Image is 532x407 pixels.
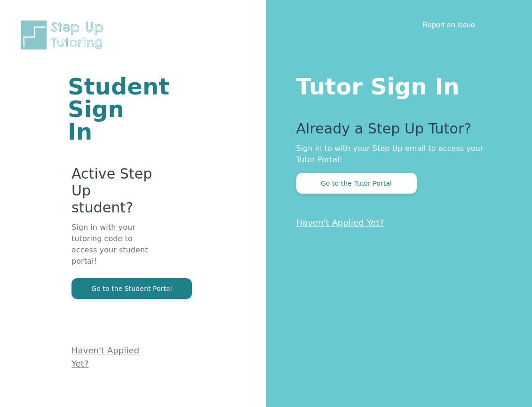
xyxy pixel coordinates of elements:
[296,173,417,194] button: Go to the Tutor Portal
[423,20,475,29] a: Report an Issue
[296,218,384,227] a: Haven't Applied Yet?
[71,284,192,293] a: Go to the Student Portal
[296,179,417,188] a: Go to the Tutor Portal
[71,278,192,299] button: Go to the Student Portal
[71,222,153,278] p: Sign in with your tutoring code to access your student portal!
[296,120,495,143] p: Already a Step Up Tutor?
[71,165,153,222] p: Active Step Up student?
[19,19,109,51] img: Step Up Tutoring horizontal logo
[296,143,495,165] p: Sign in to with your Step Up email to access your Tutor Portal!
[71,345,139,368] a: Haven't Applied Yet?
[296,71,495,98] h1: Tutor Sign In
[68,75,153,143] h1: Student Sign In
